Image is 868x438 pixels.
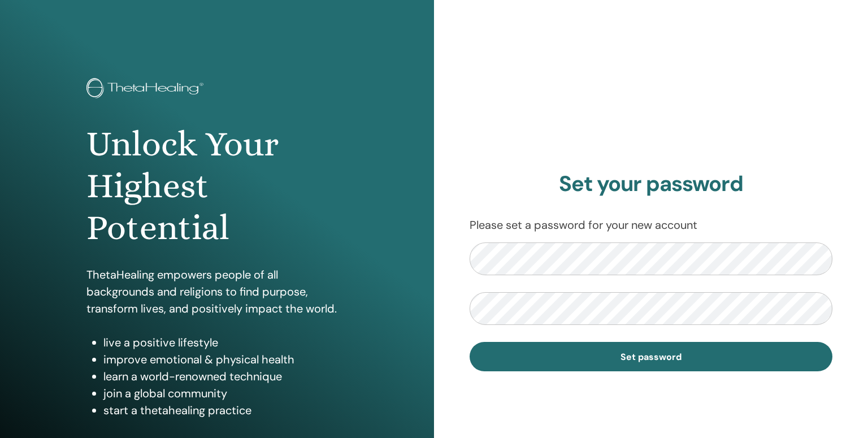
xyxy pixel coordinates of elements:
[86,123,348,249] h1: Unlock Your Highest Potential
[103,368,348,385] li: learn a world-renowned technique
[103,402,348,419] li: start a thetahealing practice
[470,216,832,233] p: Please set a password for your new account
[470,171,832,197] h2: Set your password
[103,351,348,368] li: improve emotional & physical health
[470,342,832,371] button: Set password
[620,351,682,363] span: Set password
[103,334,348,351] li: live a positive lifestyle
[86,266,348,317] p: ThetaHealing empowers people of all backgrounds and religions to find purpose, transform lives, a...
[103,385,348,402] li: join a global community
